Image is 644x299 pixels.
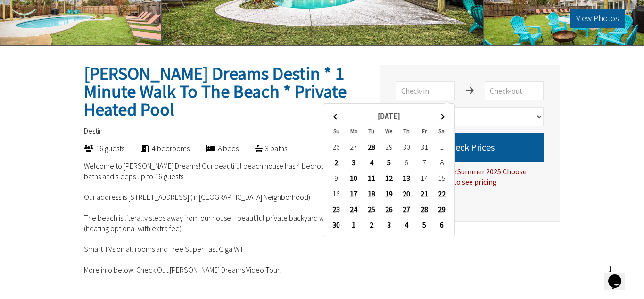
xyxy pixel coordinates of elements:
[363,139,380,154] td: 28
[345,154,363,170] td: 3
[380,123,397,139] th: We
[328,139,345,154] td: 26
[345,139,363,154] td: 27
[398,201,415,217] td: 27
[363,201,380,217] td: 25
[380,154,397,170] td: 5
[380,217,397,232] td: 3
[415,201,433,217] td: 28
[84,65,363,119] h2: [PERSON_NAME] Dreams Destin * 1 Minute Walk To The Beach * Private Heated Pool
[433,154,450,170] td: 8
[398,139,415,154] td: 30
[396,133,544,162] button: Check Prices
[345,123,363,139] th: Mo
[363,154,380,170] td: 4
[328,186,345,201] td: 16
[380,186,397,201] td: 19
[415,139,433,154] td: 31
[380,139,397,154] td: 29
[433,201,450,217] td: 29
[363,186,380,201] td: 18
[415,170,433,186] td: 14
[363,123,380,139] th: Tu
[328,154,345,170] td: 2
[67,143,124,154] div: 16 guests
[190,143,239,154] div: 8 beds
[433,170,450,186] td: 15
[398,170,415,186] td: 13
[328,170,345,186] td: 9
[433,217,450,232] td: 6
[380,170,397,186] td: 12
[433,186,450,201] td: 22
[398,123,415,139] th: Th
[328,123,345,139] th: Su
[415,154,433,170] td: 7
[345,201,363,217] td: 24
[570,9,625,28] button: View Photos
[345,170,363,186] td: 10
[398,186,415,201] td: 20
[398,217,415,232] td: 4
[328,201,345,217] td: 23
[396,81,455,100] input: Check-in
[124,143,190,154] div: 4 bedrooms
[415,217,433,232] td: 5
[328,217,345,232] td: 30
[239,143,287,154] div: 3 baths
[345,217,363,232] td: 1
[433,139,450,154] td: 1
[363,170,380,186] td: 11
[380,201,397,217] td: 26
[415,186,433,201] td: 21
[485,81,544,100] input: Check-out
[345,186,363,201] td: 17
[604,261,635,290] iframe: chat widget
[396,162,544,187] div: For Spring Break & Summer 2025 Choose [DATE] to [DATE] to see pricing
[363,217,380,232] td: 2
[345,108,433,123] th: [DATE]
[415,123,433,139] th: Fr
[84,126,103,136] span: Destin
[433,123,450,139] th: Sa
[398,154,415,170] td: 6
